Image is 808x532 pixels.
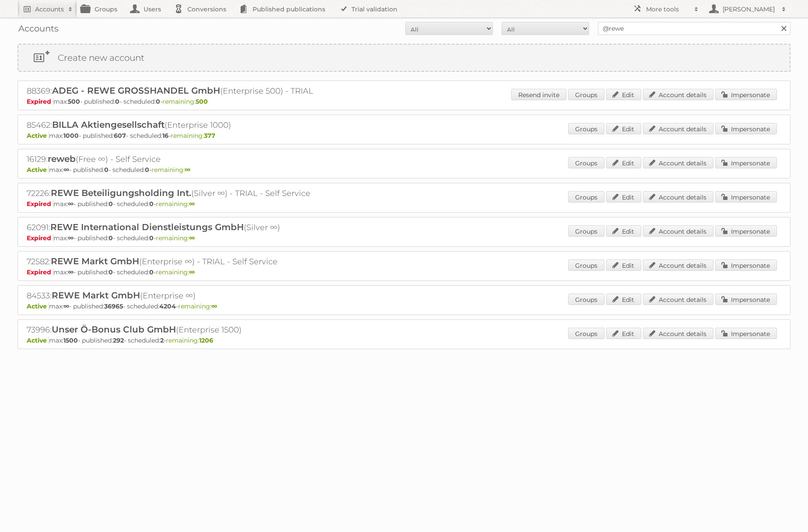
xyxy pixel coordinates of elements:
a: Edit [606,225,641,237]
strong: 0 [156,98,160,105]
a: Edit [606,89,641,100]
a: Groups [568,294,604,305]
p: max: - published: - scheduled: - [27,132,781,140]
strong: 377 [204,132,215,140]
a: Account details [643,328,713,339]
a: Groups [568,157,604,168]
span: Unser Ö-Bonus Club GmbH [52,324,176,335]
strong: 0 [149,200,154,208]
h2: Accounts [35,5,64,14]
p: max: - published: - scheduled: - [27,200,781,208]
span: BILLA Aktiengesellschaft [52,119,165,130]
span: Expired [27,98,53,105]
a: Account details [643,259,713,271]
p: max: - published: - scheduled: - [27,268,781,276]
a: Account details [643,157,713,168]
a: Edit [606,294,641,305]
h2: 62091: (Silver ∞) [27,222,333,233]
strong: 0 [149,268,154,276]
a: Account details [643,89,713,100]
strong: 0 [109,268,113,276]
strong: ∞ [68,268,74,276]
span: Expired [27,200,53,208]
a: Account details [643,191,713,203]
a: Account details [643,225,713,237]
strong: 500 [196,98,208,105]
strong: 607 [114,132,126,140]
p: max: - published: - scheduled: - [27,336,781,344]
p: max: - published: - scheduled: - [27,166,781,174]
span: remaining: [151,166,190,174]
span: REWE Markt GmbH [51,256,139,266]
strong: 292 [113,336,124,344]
span: Active [27,336,49,344]
a: Groups [568,191,604,203]
a: Account details [643,294,713,305]
span: Expired [27,268,53,276]
a: Edit [606,157,641,168]
strong: 36965 [104,302,123,310]
p: max: - published: - scheduled: - [27,98,781,105]
a: Groups [568,259,604,271]
span: Active [27,166,49,174]
strong: 0 [104,166,109,174]
a: Impersonate [715,191,777,203]
a: Create new account [18,45,790,71]
strong: 1500 [63,336,78,344]
strong: ∞ [68,200,74,208]
h2: 84533: (Enterprise ∞) [27,290,333,301]
a: Groups [568,89,604,100]
h2: 88369: (Enterprise 500) - TRIAL [27,85,333,97]
span: remaining: [162,98,208,105]
strong: ∞ [189,268,195,276]
span: REWE International Dienstleistungs GmbH [50,222,244,232]
h2: 16129: (Free ∞) - Self Service [27,154,333,165]
a: Impersonate [715,157,777,168]
span: remaining: [156,200,195,208]
span: remaining: [156,234,195,242]
span: reweb [48,154,76,164]
a: Impersonate [715,89,777,100]
strong: 16 [162,132,169,140]
a: Impersonate [715,123,777,134]
a: Impersonate [715,294,777,305]
a: Groups [568,123,604,134]
strong: 500 [68,98,80,105]
strong: ∞ [211,302,217,310]
strong: 1000 [63,132,79,140]
span: REWE Markt GmbH [52,290,140,301]
h2: 72582: (Enterprise ∞) - TRIAL - Self Service [27,256,333,267]
strong: ∞ [68,234,74,242]
span: Expired [27,234,53,242]
strong: ∞ [63,302,69,310]
strong: 0 [149,234,154,242]
span: ADEG - REWE GROSSHANDEL GmbH [52,85,220,96]
span: remaining: [166,336,213,344]
span: Active [27,132,49,140]
a: Impersonate [715,328,777,339]
p: max: - published: - scheduled: - [27,234,781,242]
a: Impersonate [715,225,777,237]
h2: 85462: (Enterprise 1000) [27,119,333,131]
strong: 2 [160,336,164,344]
h2: [PERSON_NAME] [720,5,777,14]
strong: ∞ [189,234,195,242]
strong: 4204 [159,302,176,310]
strong: 0 [109,234,113,242]
strong: ∞ [185,166,190,174]
a: Groups [568,328,604,339]
a: Account details [643,123,713,134]
strong: 0 [115,98,119,105]
h2: More tools [646,5,690,14]
a: Edit [606,191,641,203]
span: remaining: [178,302,217,310]
h2: 72226: (Silver ∞) - TRIAL - Self Service [27,188,333,199]
strong: ∞ [63,166,69,174]
span: remaining: [156,268,195,276]
strong: 0 [109,200,113,208]
a: Edit [606,259,641,271]
strong: 0 [145,166,149,174]
span: remaining: [171,132,215,140]
a: Edit [606,123,641,134]
strong: ∞ [189,200,195,208]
